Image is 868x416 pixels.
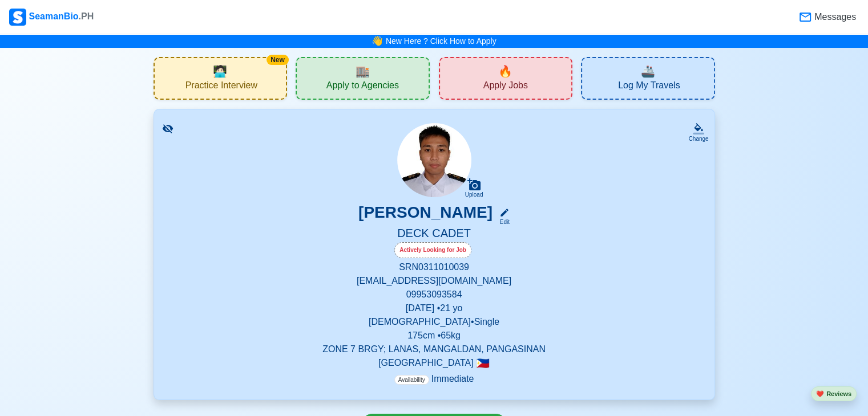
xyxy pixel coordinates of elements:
[386,36,496,46] a: New Here ? Click How to Apply
[168,356,701,370] p: [GEOGRAPHIC_DATA]
[811,386,857,402] button: heartReviews
[168,301,701,315] p: [DATE] • 21 yo
[394,242,471,258] div: Actively Looking for Job
[168,288,701,301] p: 09953093584
[168,274,701,288] p: [EMAIL_ADDRESS][DOMAIN_NAME]
[168,260,701,274] p: SRN 0311010039
[168,226,701,242] h5: DECK CADET
[641,63,655,80] span: travel
[185,80,257,94] span: Practice Interview
[9,9,94,26] div: SeamanBio
[213,63,227,80] span: interview
[9,9,26,26] img: Logo
[394,372,474,386] p: Immediate
[267,55,289,65] div: New
[369,32,386,50] span: bell
[168,329,701,342] p: 175 cm • 65 kg
[498,63,512,80] span: new
[358,203,492,226] h3: [PERSON_NAME]
[483,80,528,94] span: Apply Jobs
[168,342,701,356] p: ZONE 7 BRGY; LANAS, MANGALDAN, PANGASINAN
[816,390,824,397] span: heart
[495,218,510,226] div: Edit
[812,10,856,24] span: Messages
[168,315,701,329] p: [DEMOGRAPHIC_DATA] • Single
[688,134,708,143] div: Change
[465,191,483,198] div: Upload
[79,11,94,21] span: .PH
[618,80,680,94] span: Log My Travels
[476,358,490,369] span: 🇵🇭
[356,63,370,80] span: agencies
[326,80,399,94] span: Apply to Agencies
[394,375,429,385] span: Availability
